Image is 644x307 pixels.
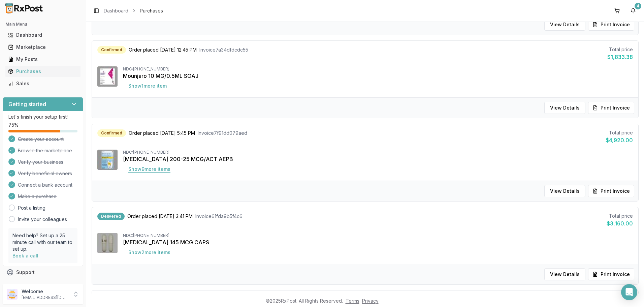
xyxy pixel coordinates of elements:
[123,150,633,155] div: NDC: [PHONE_NUMBER]
[362,298,379,304] a: Privacy
[123,80,172,92] button: Show1more item
[3,78,83,89] button: Sales
[18,136,64,143] span: Create your account
[97,129,126,137] div: Confirmed
[588,268,634,280] button: Print Invoice
[588,102,634,114] button: Print Invoice
[346,298,359,304] a: Terms
[198,130,247,136] span: Invoice 7f91dd079aed
[606,129,633,136] div: Total price
[628,5,639,16] button: 4
[97,150,118,170] img: Breo Ellipta 200-25 MCG/ACT AEPB
[635,3,641,9] div: 4
[199,47,248,53] span: Invoice 7a34dfdcdc55
[123,66,633,72] div: NDC: [PHONE_NUMBER]
[123,163,176,175] button: Show9more items
[544,268,585,280] button: View Details
[18,147,72,154] span: Browse the marketplace
[123,155,633,163] div: [MEDICAL_DATA] 200-25 MCG/ACT AEPB
[123,233,633,238] div: NDC: [PHONE_NUMBER]
[195,213,243,220] span: Invoice 61fda9b5f4c6
[7,289,18,300] img: User avatar
[104,7,128,14] a: Dashboard
[5,65,80,78] a: Purchases
[22,295,68,300] p: [EMAIL_ADDRESS][DOMAIN_NAME]
[129,130,195,136] span: Order placed [DATE] 5:45 PM
[607,213,633,219] div: Total price
[3,54,83,65] button: My Posts
[3,30,83,40] button: Dashboard
[544,185,585,197] button: View Details
[18,205,45,211] a: Post a listing
[8,80,78,87] div: Sales
[607,46,633,53] div: Total price
[588,185,634,197] button: Print Invoice
[97,66,118,87] img: Mounjaro 10 MG/0.5ML SOAJ
[588,19,634,31] button: Print Invoice
[22,288,68,295] p: Welcome
[104,7,163,14] nav: breadcrumb
[8,122,19,128] span: 75 %
[3,278,83,290] button: Feedback
[18,182,72,188] span: Connect a bank account
[621,284,637,300] div: Open Intercom Messenger
[97,213,125,220] div: Delivered
[97,46,126,54] div: Confirmed
[123,238,633,246] div: [MEDICAL_DATA] 145 MCG CAPS
[97,233,118,253] img: Linzess 145 MCG CAPS
[607,53,633,61] div: $1,833.38
[8,56,78,63] div: My Posts
[18,193,57,200] span: Make a purchase
[5,41,80,53] a: Marketplace
[18,170,72,177] span: Verify beneficial owners
[123,246,176,258] button: Show2more items
[8,68,78,75] div: Purchases
[5,53,80,65] a: My Posts
[3,266,83,278] button: Support
[18,159,63,165] span: Verify your business
[16,281,39,288] span: Feedback
[140,7,163,14] span: Purchases
[5,78,80,90] a: Sales
[5,22,80,27] h2: Main Menu
[18,216,67,223] a: Invite your colleagues
[3,66,83,77] button: Purchases
[8,100,46,108] h3: Getting started
[12,253,38,258] a: Book a call
[12,232,73,252] p: Need help? Set up a 25 minute call with our team to set up.
[127,213,193,220] span: Order placed [DATE] 3:41 PM
[607,219,633,227] div: $3,160.00
[8,114,77,120] p: Let's finish your setup first!
[606,136,633,144] div: $4,920.00
[544,19,585,31] button: View Details
[8,32,78,38] div: Dashboard
[5,29,80,41] a: Dashboard
[3,42,83,53] button: Marketplace
[544,102,585,114] button: View Details
[8,44,78,51] div: Marketplace
[129,47,197,53] span: Order placed [DATE] 12:45 PM
[3,3,46,13] img: RxPost Logo
[123,72,633,80] div: Mounjaro 10 MG/0.5ML SOAJ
